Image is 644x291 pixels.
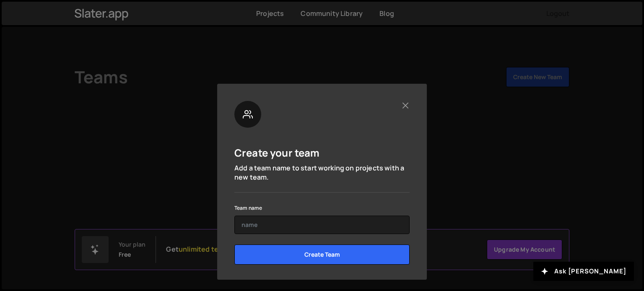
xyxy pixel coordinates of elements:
[234,204,262,212] label: Team name
[234,216,410,234] input: name
[234,146,320,159] h5: Create your team
[234,163,410,182] p: Add a team name to start working on projects with a new team.
[234,245,410,265] input: Create Team
[401,101,410,110] button: Close
[533,262,634,281] button: Ask [PERSON_NAME]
